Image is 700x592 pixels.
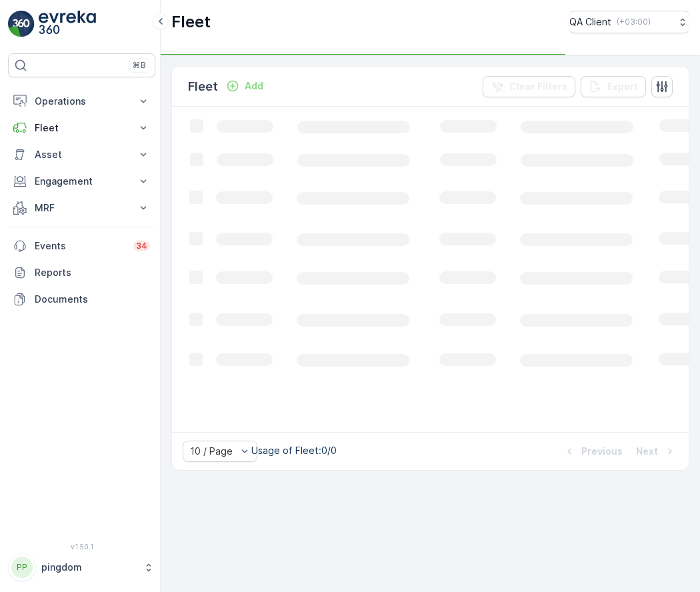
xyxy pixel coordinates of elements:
[11,557,33,578] div: PP
[8,11,35,37] img: logo
[39,11,96,37] img: logo_light-DOdMpM7g.png
[35,201,129,215] p: MRF
[35,239,125,253] p: Events
[8,88,155,115] button: Operations
[8,168,155,195] button: Engagement
[636,445,658,458] p: Next
[581,76,646,97] button: Export
[569,11,689,33] button: QA Client(+03:00)
[8,259,155,286] a: Reports
[41,561,137,574] p: pingdom
[35,148,129,161] p: Asset
[35,121,129,135] p: Fleet
[569,15,611,29] p: QA Client
[35,95,129,108] p: Operations
[509,80,567,93] p: Clear Filters
[8,141,155,168] button: Asset
[8,115,155,141] button: Fleet
[251,444,337,457] p: Usage of Fleet : 0/0
[245,79,263,93] p: Add
[133,60,146,71] p: ⌘B
[35,293,150,306] p: Documents
[561,443,624,459] button: Previous
[635,443,678,459] button: Next
[8,286,155,313] a: Documents
[171,11,211,33] p: Fleet
[136,241,147,251] p: 34
[221,78,269,94] button: Add
[35,266,150,279] p: Reports
[8,553,155,581] button: PPpingdom
[483,76,575,97] button: Clear Filters
[581,445,623,458] p: Previous
[8,543,155,551] span: v 1.50.1
[607,80,638,93] p: Export
[8,195,155,221] button: MRF
[8,233,155,259] a: Events34
[35,175,129,188] p: Engagement
[617,17,651,27] p: ( +03:00 )
[188,77,218,96] p: Fleet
